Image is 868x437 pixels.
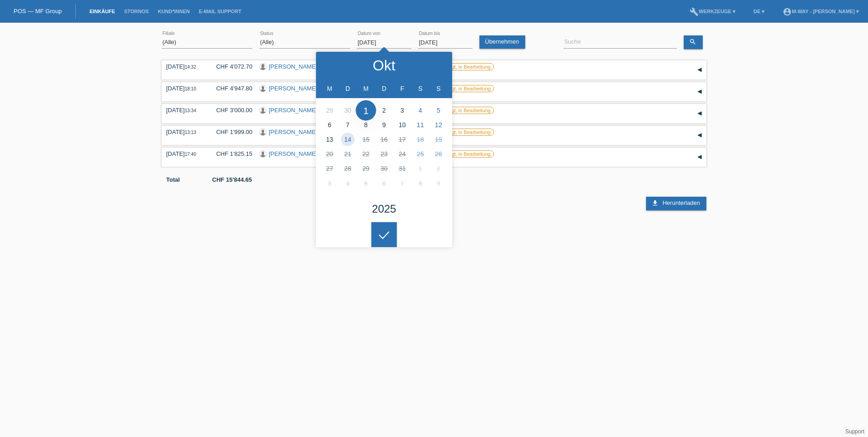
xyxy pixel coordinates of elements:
a: [PERSON_NAME] [269,63,317,70]
a: Übernehmen [479,35,525,49]
a: [PERSON_NAME] [269,129,317,135]
div: auf-/zuklappen [693,85,706,99]
a: search [684,35,703,49]
a: buildWerkzeuge ▾ [685,9,740,14]
a: Kund*innen [153,9,194,14]
div: CHF 4'947.80 [209,85,252,92]
a: [PERSON_NAME] [269,150,317,157]
a: Support [845,428,864,435]
div: [DATE] [166,63,202,70]
label: Unbestätigt, in Bearbeitung [427,107,494,114]
div: auf-/zuklappen [693,63,706,77]
a: DE ▾ [749,9,769,14]
div: [DATE] [166,129,202,135]
div: [DATE] [166,150,202,157]
div: CHF 4'072.70 [209,63,252,70]
div: auf-/zuklappen [693,150,706,164]
b: Total [166,176,180,183]
div: auf-/zuklappen [693,107,706,120]
div: auf-/zuklappen [693,129,706,142]
div: Okt [373,58,395,73]
label: Unbestätigt, in Bearbeitung [427,129,494,136]
a: POS — MF Group [14,8,62,15]
i: account_circle [783,7,792,16]
a: download Herunterladen [646,197,706,210]
a: E-Mail Support [194,9,246,14]
div: CHF 3'000.00 [209,107,252,114]
span: 14:32 [185,65,196,70]
div: [DATE] [166,85,202,92]
a: account_circlem-way - [PERSON_NAME] ▾ [778,9,863,14]
span: 18:10 [185,86,196,91]
span: Herunterladen [662,199,700,206]
span: 13:34 [185,108,196,113]
div: 2025 [372,204,396,214]
label: Unbestätigt, in Bearbeitung [427,150,494,158]
label: Unbestätigt, in Bearbeitung [427,63,494,70]
a: [PERSON_NAME] [269,85,317,92]
span: 13:13 [185,130,196,135]
b: CHF 15'844.65 [212,176,252,183]
a: [PERSON_NAME] [269,107,317,114]
span: 17:40 [185,152,196,157]
div: [DATE] [166,107,202,114]
a: Einkäufe [85,9,119,14]
div: CHF 1'999.00 [209,129,252,135]
a: Stornos [119,9,153,14]
div: CHF 1'825.15 [209,150,252,157]
i: build [690,7,699,16]
label: Unbestätigt, in Bearbeitung [427,85,494,92]
i: download [651,199,659,207]
i: search [689,38,696,45]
